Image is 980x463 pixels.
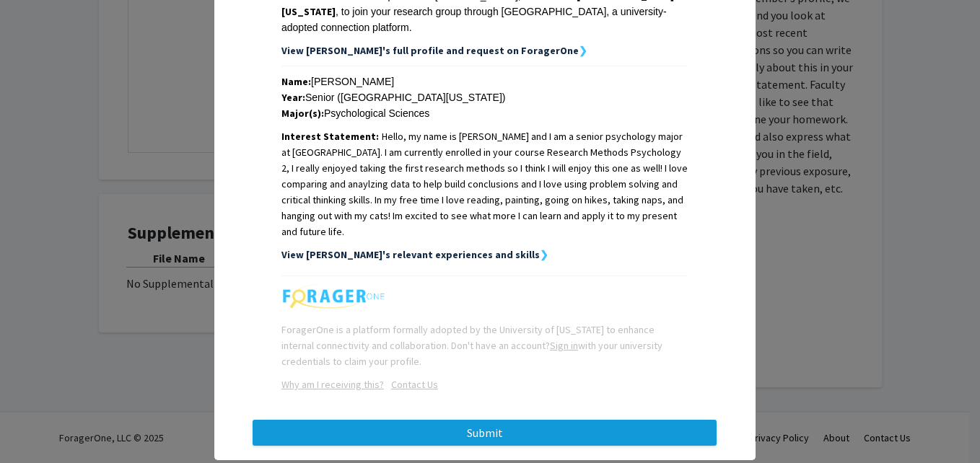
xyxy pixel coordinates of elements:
strong: ❯ [540,248,548,261]
iframe: Chat [11,398,61,452]
a: Sign in [550,339,578,352]
strong: ❯ [579,44,587,57]
u: Why am I receiving this? [281,378,384,391]
button: Submit [253,420,717,446]
u: Contact Us [391,378,438,391]
strong: View [PERSON_NAME]'s relevant experiences and skills [281,248,540,261]
div: [PERSON_NAME] [281,74,688,89]
span: ForagerOne is a platform formally adopted by the University of [US_STATE] to enhance internal con... [281,323,662,368]
div: Senior ([GEOGRAPHIC_DATA][US_STATE]) [281,89,688,105]
a: Opens in a new tab [281,378,384,391]
span: Hello, my name is [PERSON_NAME] and I am a senior psychology major at [GEOGRAPHIC_DATA]. I am cur... [281,130,688,238]
div: Psychological Sciences [281,105,688,121]
strong: Year: [281,91,305,104]
strong: View [PERSON_NAME]'s full profile and request on ForagerOne [281,44,579,57]
strong: Interest Statement: [281,130,379,143]
strong: Major(s): [281,107,324,120]
strong: Name: [281,75,311,88]
a: Opens in a new tab [384,378,438,391]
